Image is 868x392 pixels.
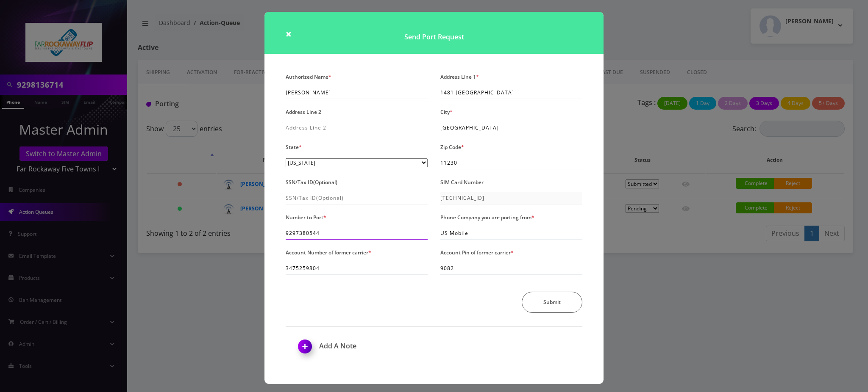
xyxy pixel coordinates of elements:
label: City [440,106,453,118]
label: State [286,141,302,153]
label: Phone Company you are porting from [440,211,534,224]
input: SIM Card Number [440,192,582,204]
input: Address Line 1 [440,86,582,99]
span: × [286,27,292,41]
label: Address Line 1 [440,71,479,83]
h1: Add A Note [298,334,428,363]
h1: Send Port Request [264,12,604,54]
input: Please Enter City [440,121,582,134]
label: SSN/Tax ID(Optional) [286,176,337,188]
label: Authorized Name [286,71,331,83]
input: Number to Port [286,227,428,240]
label: Zip Code [440,141,464,153]
button: Close [286,29,292,39]
input: Address Line 2 [286,121,428,134]
label: SIM Card Number [440,176,484,188]
input: Please Enter Authorized Name [286,86,428,99]
input: SSN/Tax ID(Optional) [286,192,428,204]
button: Submit [522,292,582,313]
input: Zip [440,157,582,169]
label: Account Number of former carrier [286,246,371,259]
label: Number to Port [286,211,326,224]
label: Account Pin of former carrier [440,246,514,259]
label: Address Line 2 [286,106,321,118]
